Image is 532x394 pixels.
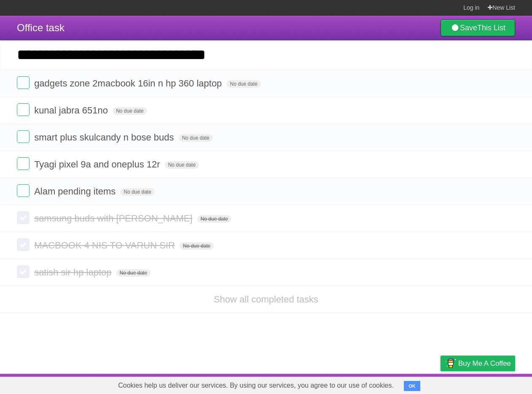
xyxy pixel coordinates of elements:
a: About [328,376,346,392]
span: kunal jabra 651no [34,105,110,116]
label: Done [17,103,30,116]
label: Done [17,157,30,170]
a: Developers [356,376,390,392]
span: Tyagi pixel 9a and oneplus 12r [34,159,162,170]
span: No due date [226,80,261,88]
a: Suggest a feature [462,376,515,392]
span: Cookies help us deliver our services. By using our services, you agree to our use of cookies. [110,377,402,394]
span: No due date [120,188,154,196]
label: Done [17,211,30,224]
span: No due date [180,242,214,250]
span: No due date [179,134,213,142]
span: smart plus skulcandy n bose buds [34,132,176,143]
span: No due date [165,161,199,169]
span: No due date [113,107,147,115]
label: Done [17,265,30,278]
a: SaveThis List [441,19,515,36]
span: Buy me a coffee [458,356,511,371]
span: samsung buds with [PERSON_NAME] [34,213,194,224]
span: MACBOOK 4 NIS TO VARUN SIR [34,240,177,251]
img: Buy me a coffee [445,356,456,370]
span: No due date [116,269,150,277]
span: Alam pending items [34,186,118,197]
span: No due date [197,215,231,223]
a: Privacy [430,376,451,392]
b: This List [477,24,505,32]
label: Done [17,238,30,251]
label: Done [17,184,30,197]
a: Show all completed tasks [214,294,318,305]
button: OK [404,381,420,391]
span: satish sir hp laptop [34,267,113,278]
label: Done [17,130,30,143]
span: Office task [17,22,64,33]
a: Terms [401,376,419,392]
a: Buy me a coffee [441,356,515,371]
label: Done [17,76,30,89]
span: gadgets zone 2macbook 16in n hp 360 laptop [34,78,224,89]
